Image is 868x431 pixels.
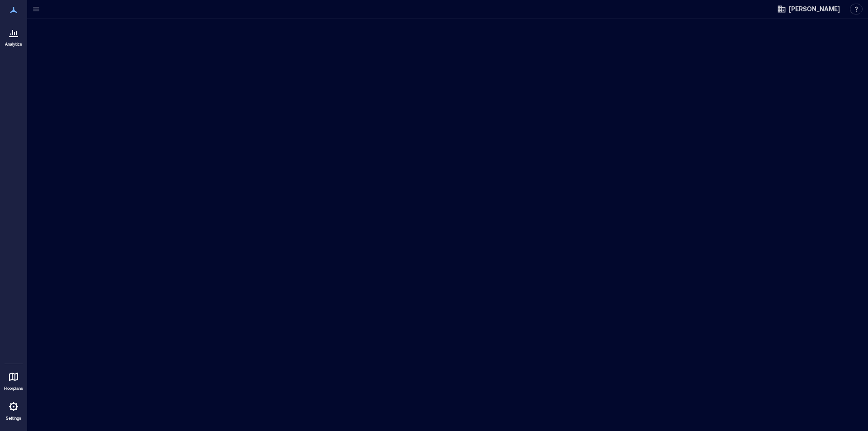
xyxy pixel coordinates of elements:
p: Floorplans [4,386,23,391]
a: Floorplans [1,366,26,394]
button: [PERSON_NAME] [774,2,843,16]
a: Analytics [2,22,25,50]
p: Settings [6,416,21,421]
p: Analytics [5,42,22,47]
a: Settings [3,396,24,424]
span: [PERSON_NAME] [789,5,840,14]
